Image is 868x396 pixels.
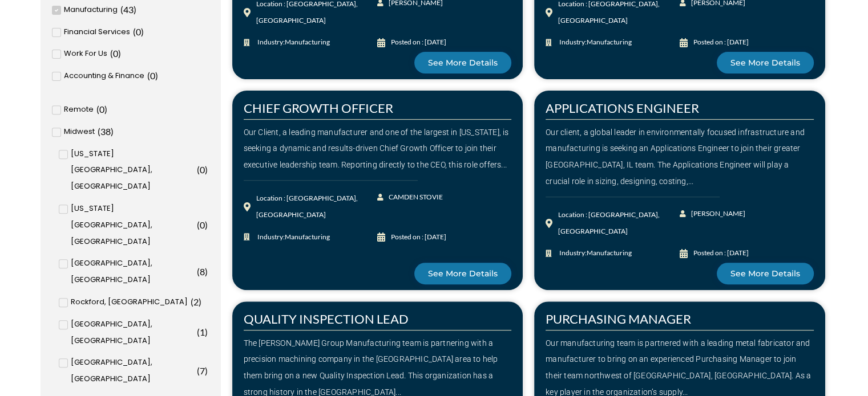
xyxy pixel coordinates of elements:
[200,219,205,230] span: 0
[111,126,114,137] span: )
[147,70,150,81] span: (
[391,34,446,51] div: Posted on : [DATE]
[285,232,330,241] span: Manufacturing
[730,270,800,277] span: See More Details
[64,46,107,62] span: Work For Us
[391,229,446,246] div: Posted on : [DATE]
[255,34,330,51] span: Industry:
[377,189,444,206] a: CAMDEN STOVIE
[244,124,512,173] div: Our Client, a leading manufacturer and one of the largest in [US_STATE], is seeking a dynamic and...
[197,266,200,277] span: (
[256,190,378,223] div: Location : [GEOGRAPHIC_DATA], [GEOGRAPHIC_DATA]
[717,52,814,74] a: See More Details
[193,296,199,307] span: 2
[244,311,409,326] a: QUALITY INSPECTION LEAD
[255,229,330,246] span: Industry:
[546,124,814,190] div: Our client, a global leader in environmentally focused infrastructure and manufacturing is seekin...
[134,4,136,15] span: )
[71,255,194,288] span: [GEOGRAPHIC_DATA], [GEOGRAPHIC_DATA]
[200,266,205,277] span: 8
[71,294,188,311] span: Rockford, [GEOGRAPHIC_DATA]
[244,100,393,116] a: CHIEF GROWTH OFFICER
[71,201,194,250] span: [US_STATE][GEOGRAPHIC_DATA], [GEOGRAPHIC_DATA]
[680,206,746,222] a: [PERSON_NAME]
[64,24,130,40] span: Financial Services
[205,266,208,277] span: )
[546,34,680,51] a: Industry:Manufacturing
[244,229,378,246] a: Industry:Manufacturing
[730,59,800,67] span: See More Details
[200,326,205,337] span: 1
[71,316,194,349] span: [GEOGRAPHIC_DATA], [GEOGRAPHIC_DATA]
[98,126,100,137] span: (
[386,189,443,206] span: CAMDEN STOVIE
[191,296,193,307] span: (
[205,365,208,376] span: )
[123,4,134,15] span: 43
[693,34,749,51] div: Posted on : [DATE]
[414,52,511,74] a: See More Details
[197,164,200,175] span: (
[120,4,123,15] span: (
[104,104,107,115] span: )
[587,248,632,257] span: Manufacturing
[71,354,194,387] span: [GEOGRAPHIC_DATA], [GEOGRAPHIC_DATA]
[558,207,680,240] div: Location : [GEOGRAPHIC_DATA], [GEOGRAPHIC_DATA]
[414,263,511,284] a: See More Details
[64,68,144,84] span: Accounting & Finance
[64,101,94,118] span: Remote
[688,206,745,222] span: [PERSON_NAME]
[285,38,330,46] span: Manufacturing
[205,326,208,337] span: )
[199,296,201,307] span: )
[693,245,749,262] div: Posted on : [DATE]
[113,48,118,59] span: 0
[100,126,111,137] span: 38
[717,263,814,284] a: See More Details
[556,245,632,262] span: Industry:
[155,70,158,81] span: )
[428,59,498,67] span: See More Details
[556,34,632,51] span: Industry:
[141,26,144,37] span: )
[118,48,121,59] span: )
[64,124,95,140] span: Midwest
[428,270,498,277] span: See More Details
[96,104,99,115] span: (
[546,311,691,326] a: PURCHASING MANAGER
[110,48,113,59] span: (
[64,2,118,18] span: Manufacturing
[197,326,200,337] span: (
[71,146,194,195] span: [US_STATE][GEOGRAPHIC_DATA], [GEOGRAPHIC_DATA]
[136,26,141,37] span: 0
[200,164,205,175] span: 0
[205,219,208,230] span: )
[150,70,155,81] span: 0
[200,365,205,376] span: 7
[197,219,200,230] span: (
[133,26,136,37] span: (
[99,104,104,115] span: 0
[197,365,200,376] span: (
[546,245,680,262] a: Industry:Manufacturing
[546,100,699,116] a: APPLICATIONS ENGINEER
[205,164,208,175] span: )
[244,34,378,51] a: Industry:Manufacturing
[587,38,632,46] span: Manufacturing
